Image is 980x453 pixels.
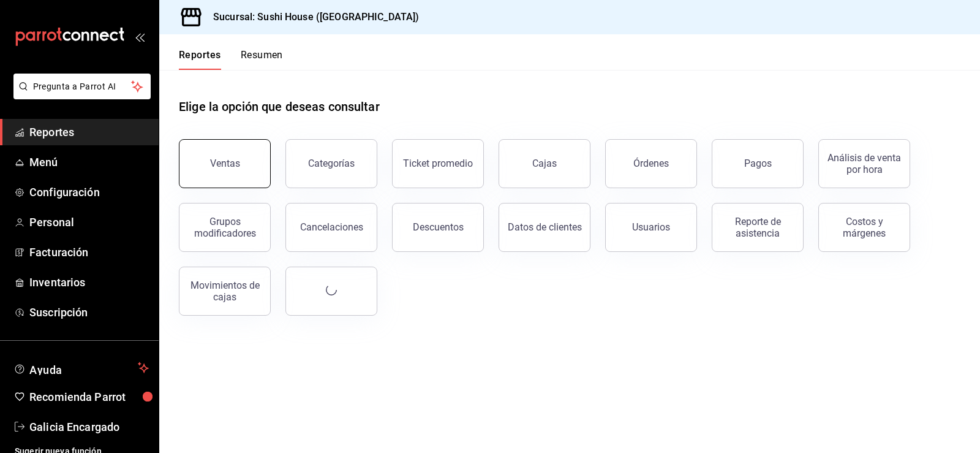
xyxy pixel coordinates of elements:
[605,203,697,252] button: Usuarios
[285,203,377,252] button: Cancelaciones
[532,156,557,171] div: Cajas
[179,267,271,316] button: Movimientos de cajas
[392,203,484,252] button: Descuentos
[187,216,263,239] div: Grupos modificadores
[499,139,590,188] a: Cajas
[187,280,263,303] div: Movimientos de cajas
[632,221,670,233] div: Usuarios
[179,97,380,116] h1: Elige la opción que deseas consultar
[29,419,149,435] span: Galicia Encargado
[29,184,149,200] span: Configuración
[308,158,355,169] div: Categorías
[33,80,132,93] span: Pregunta a Parrot AI
[29,214,149,230] span: Personal
[633,158,669,169] div: Órdenes
[9,89,151,102] a: Pregunta a Parrot AI
[499,203,590,252] button: Datos de clientes
[179,49,283,70] div: navigation tabs
[29,244,149,261] span: Facturación
[744,158,772,169] div: Pagos
[403,158,473,169] div: Ticket promedio
[29,274,149,291] span: Inventarios
[720,216,796,239] div: Reporte de asistencia
[413,221,464,233] div: Descuentos
[29,389,149,405] span: Recomienda Parrot
[818,139,910,188] button: Análisis de venta por hora
[605,139,697,188] button: Órdenes
[210,158,240,169] div: Ventas
[179,49,221,70] button: Reportes
[712,139,804,188] button: Pagos
[818,203,910,252] button: Costos y márgenes
[392,139,484,188] button: Ticket promedio
[29,124,149,140] span: Reportes
[29,360,133,375] span: Ayuda
[826,152,902,175] div: Análisis de venta por hora
[29,154,149,170] span: Menú
[300,221,363,233] div: Cancelaciones
[285,139,377,188] button: Categorías
[508,221,582,233] div: Datos de clientes
[712,203,804,252] button: Reporte de asistencia
[135,32,145,42] button: open_drawer_menu
[29,304,149,321] span: Suscripción
[241,49,283,70] button: Resumen
[826,216,902,239] div: Costos y márgenes
[13,74,151,99] button: Pregunta a Parrot AI
[179,203,271,252] button: Grupos modificadores
[179,139,271,188] button: Ventas
[203,10,419,25] h3: Sucursal: Sushi House ([GEOGRAPHIC_DATA])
